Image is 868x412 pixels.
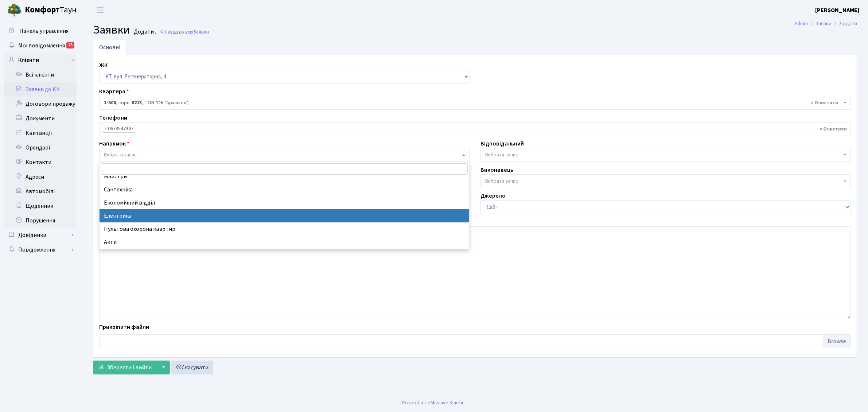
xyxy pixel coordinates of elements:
span: <b>1-500</b>, корп.: <b>0213</b>, ТОВ "ОК "Архангел", [99,96,851,110]
b: [PERSON_NAME] [815,6,859,14]
a: Орендарі [4,140,77,155]
li: Майстри [100,170,469,183]
a: Довідники [4,228,77,242]
nav: breadcrumb [783,16,868,31]
label: Прикріпити файли [99,323,149,331]
a: [PERSON_NAME] [815,6,859,15]
a: Щоденник [4,199,77,213]
span: Вибрати запис [104,151,137,159]
label: Напрямок [99,139,129,148]
label: Квартира [99,87,129,96]
span: Заявки [193,28,209,35]
a: Договори продажу [4,97,77,111]
li: Пультова охорона квартир [100,222,469,236]
a: Квитанції [4,126,77,140]
button: Переключити навігацію [91,4,109,16]
a: Документи [4,111,77,126]
li: 0673547347 [102,125,136,133]
span: Вибрати запис [485,151,518,159]
span: Видалити всі елементи [820,125,847,133]
a: Основні [93,40,126,55]
a: Заявки [816,20,832,27]
label: Відповідальний [480,139,524,148]
li: Акти [100,236,469,249]
a: Всі клієнти [4,67,77,82]
label: Джерело [480,191,506,200]
a: Скасувати [171,361,213,374]
a: Повідомлення [4,242,77,257]
a: Заявки до КК [4,82,77,97]
label: Телефони [99,113,127,122]
a: Мої повідомлення25 [4,38,77,53]
button: Зберегти і вийти [93,361,156,374]
span: Заявки [93,22,130,38]
li: Електрика [100,209,469,222]
li: Комплексний ремонт квартир [100,249,469,262]
b: 0213 [132,99,142,106]
span: Таун [25,4,77,16]
b: Комфорт [25,4,60,16]
span: Зберегти і вийти [107,364,152,372]
span: Видалити всі елементи [811,99,838,106]
a: Панель управління [4,24,77,38]
a: Назад до всіхЗаявки [160,28,209,35]
li: Сантехніка [100,183,469,196]
span: Мої повідомлення [18,42,65,50]
li: Додати [832,20,857,28]
small: Додати . [132,28,156,35]
a: Автомобілі [4,184,77,199]
span: Панель управління [19,27,69,35]
label: ЖК [99,61,108,70]
a: Admin [794,20,808,27]
span: <b>1-500</b>, корп.: <b>0213</b>, ТОВ "ОК "Архангел", [104,99,842,106]
a: Клієнти [4,53,77,67]
div: Розроблено . [402,399,466,407]
div: 25 [66,42,74,48]
span: Вибрати запис [485,178,518,185]
span: × [104,125,107,132]
li: Економічний відділ [100,196,469,209]
img: logo.png [7,3,22,18]
a: Адреси [4,170,77,184]
a: Massive Kinetic [431,399,465,407]
a: Порушення [4,213,77,228]
label: Виконавець [480,166,513,174]
a: Контакти [4,155,77,170]
b: 1-500 [104,99,116,106]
